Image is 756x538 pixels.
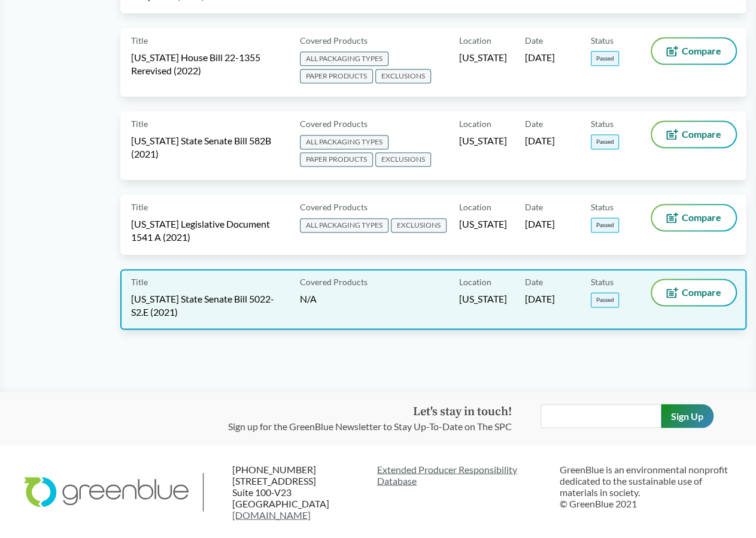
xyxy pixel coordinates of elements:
span: Passed [591,51,619,66]
span: PAPER PRODUCTS [300,152,373,167]
span: EXCLUSIONS [375,69,431,83]
strong: Let's stay in touch! [413,404,512,419]
span: ALL PACKAGING TYPES [300,218,388,232]
span: [US_STATE] [459,292,507,306]
span: [US_STATE] Legislative Document 1541 A (2021) [131,217,286,244]
span: Date [525,201,543,213]
p: [PHONE_NUMBER] [STREET_ADDRESS] Suite 100-V23 [GEOGRAPHIC_DATA] [232,463,377,521]
span: [US_STATE] [459,134,507,147]
span: Status [591,276,614,288]
span: Compare [682,129,721,139]
span: Title [131,34,148,47]
span: Compare [682,288,721,297]
span: Date [525,276,543,288]
input: Sign Up [661,404,714,428]
span: Compare [682,213,721,222]
span: EXCLUSIONS [375,152,431,167]
span: [US_STATE] State Senate Bill 5022-S2.E (2021) [131,292,286,319]
span: Covered Products [300,201,368,213]
span: Date [525,34,543,47]
span: Passed [591,134,619,149]
span: [DATE] [525,292,555,306]
button: Compare [652,38,736,64]
span: Title [131,201,148,213]
span: [US_STATE] [459,217,507,231]
span: [US_STATE] House Bill 22-1355 Rerevised (2022) [131,51,286,77]
p: Sign up for the GreenBlue Newsletter to Stay Up-To-Date on The SPC [228,419,512,433]
span: ALL PACKAGING TYPES [300,135,388,149]
span: Covered Products [300,117,368,130]
a: Extended Producer ResponsibilityDatabase [377,463,550,486]
span: Status [591,117,614,130]
span: Covered Products [300,34,368,47]
span: EXCLUSIONS [391,218,447,232]
span: Passed [591,217,619,232]
span: [DATE] [525,134,555,147]
span: Status [591,34,614,47]
span: [DATE] [525,217,555,231]
a: [DOMAIN_NAME] [232,509,311,520]
span: Covered Products [300,276,368,288]
button: Compare [652,122,736,147]
span: [DATE] [525,51,555,64]
span: ALL PACKAGING TYPES [300,52,388,66]
span: Compare [682,46,721,56]
p: GreenBlue is an environmental nonprofit dedicated to the sustainable use of materials in society.... [560,463,733,509]
span: Passed [591,292,619,307]
span: [US_STATE] [459,51,507,64]
button: Compare [652,205,736,230]
span: Location [459,117,491,130]
span: Title [131,276,148,288]
span: N/A [300,293,317,304]
span: PAPER PRODUCTS [300,69,373,83]
span: [US_STATE] State Senate Bill 582B (2021) [131,134,286,161]
span: Location [459,276,491,288]
span: Location [459,201,491,213]
span: Location [459,34,491,47]
span: Date [525,117,543,130]
span: Status [591,201,614,213]
span: Title [131,117,148,130]
button: Compare [652,280,736,305]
